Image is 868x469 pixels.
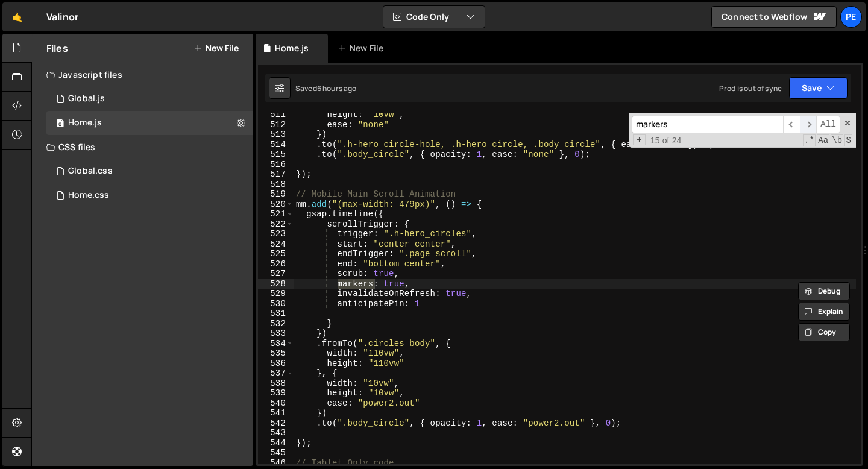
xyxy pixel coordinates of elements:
div: 16704/45652.js [46,111,253,135]
button: Copy [798,323,850,341]
button: Code Only [383,6,485,28]
a: Connect to Webflow [711,6,837,28]
div: 525 [258,249,294,259]
div: 531 [258,309,294,319]
div: 516 [258,160,294,170]
div: 533 [258,329,294,339]
div: 520 [258,200,294,210]
span: CaseSensitive Search [817,134,829,146]
div: 16704/45813.css [46,183,253,207]
div: 529 [258,289,294,299]
div: 544 [258,438,294,449]
div: Global.js [68,93,105,104]
span: 0 [57,119,64,129]
input: Search for [632,116,783,133]
div: 512 [258,120,294,130]
div: 515 [258,150,294,160]
span: Whole Word Search [831,134,843,146]
div: 6 hours ago [317,83,357,93]
div: CSS files [32,135,253,159]
div: 532 [258,319,294,329]
div: New File [338,42,388,54]
div: 526 [258,259,294,269]
div: 513 [258,130,294,140]
div: 541 [258,408,294,418]
div: Prod is out of sync [719,83,782,93]
div: 16704/45653.js [46,87,253,111]
div: 538 [258,379,294,389]
button: New File [193,43,239,53]
button: Debug [798,282,850,300]
div: 537 [258,368,294,379]
span: RegExp Search [803,134,816,146]
button: Explain [798,303,850,321]
div: 542 [258,418,294,429]
div: 534 [258,339,294,349]
div: Home.css [68,190,109,201]
a: 🤙 [2,2,32,31]
div: 517 [258,169,294,180]
span: Search In Selection [844,134,852,146]
div: Valinor [46,10,78,24]
div: 521 [258,209,294,219]
div: 545 [258,448,294,458]
div: 522 [258,219,294,230]
div: 543 [258,428,294,438]
div: 540 [258,398,294,409]
div: 519 [258,189,294,200]
div: Home.js [275,42,309,54]
span: ​ [800,116,817,133]
div: 528 [258,279,294,289]
div: 524 [258,239,294,250]
div: 518 [258,180,294,190]
div: Saved [295,83,357,93]
div: 535 [258,348,294,359]
div: Home.js [68,118,102,128]
span: Alt-Enter [816,116,840,133]
div: 527 [258,269,294,279]
div: 514 [258,140,294,150]
button: Save [789,77,848,99]
div: 511 [258,110,294,120]
div: 539 [258,388,294,398]
div: 546 [258,458,294,468]
div: Global.css [68,166,113,177]
div: 523 [258,229,294,239]
span: Toggle Replace mode [633,134,646,146]
h2: Files [46,42,68,55]
div: 16704/45678.css [46,159,253,183]
div: 530 [258,299,294,309]
div: 536 [258,359,294,369]
span: 15 of 24 [646,136,687,146]
div: Javascript files [32,63,253,87]
a: Pe [840,6,862,28]
span: ​ [783,116,800,133]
